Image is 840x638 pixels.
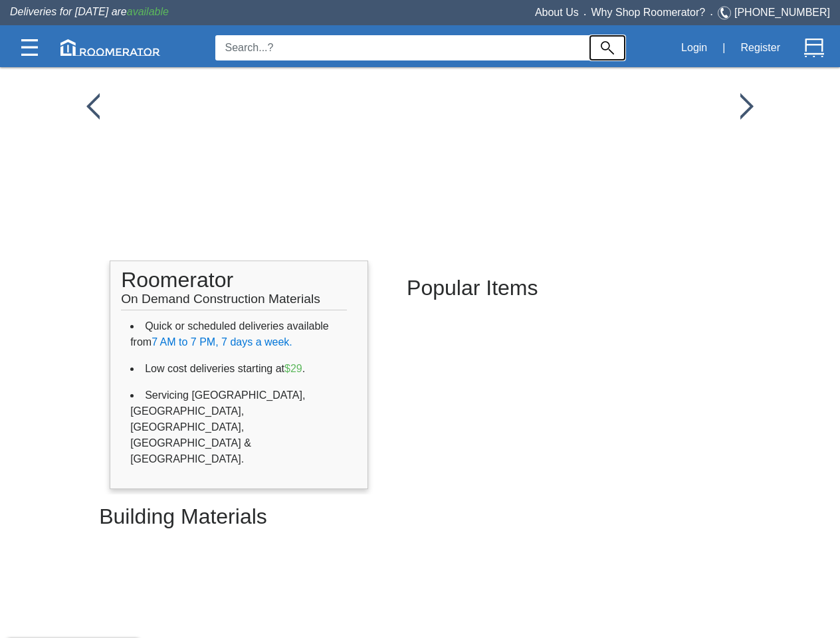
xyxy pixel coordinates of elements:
[121,285,320,306] span: On Demand Construction Materials
[130,382,348,473] li: Servicing [GEOGRAPHIC_DATA], [GEOGRAPHIC_DATA], [GEOGRAPHIC_DATA], [GEOGRAPHIC_DATA] & [GEOGRAPHI...
[407,266,692,310] h2: Popular Items
[152,336,292,348] span: 7 AM to 7 PM, 7 days a week.
[674,34,714,62] button: Login
[121,261,347,310] h1: Roomerator
[284,363,302,374] span: $29
[10,6,169,17] span: Deliveries for [DATE] are
[718,5,734,21] img: Telephone.svg
[740,93,754,120] img: /app/images/Buttons/favicon.jpg
[215,35,589,60] input: Search...?
[60,39,160,56] img: roomerator-logo.svg
[734,7,830,18] a: [PHONE_NUMBER]
[591,7,706,18] a: Why Shop Roomerator?
[127,6,169,17] span: available
[601,41,614,54] img: Search_Icon.svg
[804,38,824,58] img: Cart.svg
[579,11,591,17] span: •
[535,7,579,18] a: About Us
[130,356,348,382] li: Low cost deliveries starting at .
[733,34,787,62] button: Register
[86,93,100,120] img: /app/images/Buttons/favicon.jpg
[21,39,38,56] img: Categories.svg
[714,33,733,62] div: |
[99,494,741,539] h2: Building Materials
[130,313,348,356] li: Quick or scheduled deliveries available from
[705,11,718,17] span: •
